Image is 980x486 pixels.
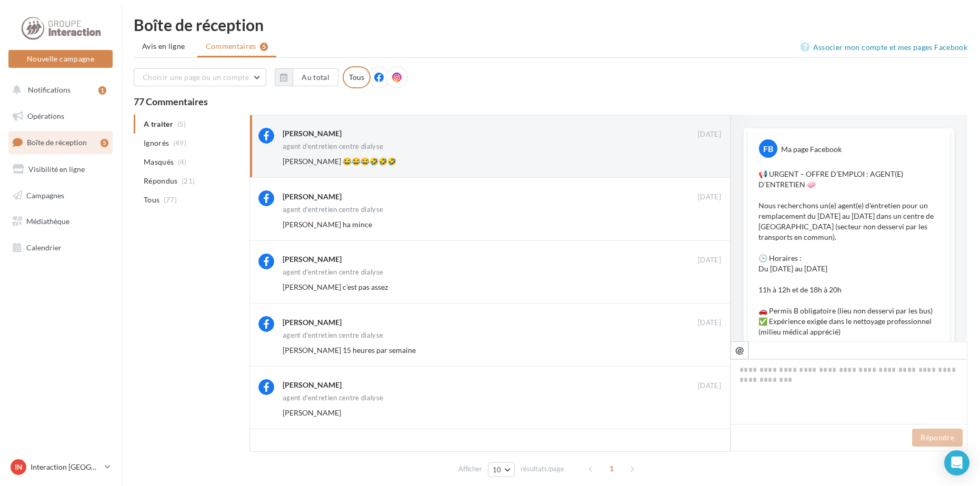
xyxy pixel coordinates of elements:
div: 1 [98,86,106,95]
button: Notifications 1 [6,79,111,101]
a: Visibilité en ligne [6,158,115,180]
span: [DATE] [698,318,721,328]
div: [PERSON_NAME] [283,254,342,265]
a: Campagnes [6,185,115,207]
div: agent d'entretien centre dialyse [283,269,383,276]
a: Boîte de réception5 [6,131,115,154]
span: Répondus [144,176,178,186]
span: Boîte de réception [27,138,87,147]
span: Ignorés [144,138,169,148]
span: Avis en ligne [142,41,185,52]
span: [PERSON_NAME] c'est pas assez [283,282,388,291]
div: agent d'entretien centre dialyse [283,394,383,401]
span: Choisir une page ou un compte [143,73,249,82]
p: 📢 URGENT – OFFRE D’EMPLOI : AGENT(E) D’ENTRETIEN 🧼 Nous recherchons un(e) agent(e) d'entretien po... [758,169,939,432]
div: agent d'entretien centre dialyse [283,332,383,339]
span: Notifications [28,85,71,94]
span: Afficher [458,464,482,474]
span: 1 [603,460,620,477]
button: 10 [488,462,515,477]
div: 5 [101,139,108,147]
div: [PERSON_NAME] [283,317,342,328]
span: (4) [178,158,187,166]
span: résultats/page [521,464,564,474]
span: Masqués [144,157,174,167]
span: Médiathèque [26,217,69,226]
div: 77 Commentaires [134,97,967,106]
span: [PERSON_NAME] ha mince [283,220,372,229]
a: Calendrier [6,237,115,259]
a: IN Interaction [GEOGRAPHIC_DATA] [8,457,113,477]
span: [DATE] [698,193,721,202]
span: Visibilité en ligne [28,165,85,174]
div: Open Intercom Messenger [944,450,969,475]
button: Répondre [912,429,963,447]
span: Tous [144,195,159,205]
span: [PERSON_NAME] [283,408,341,417]
span: (77) [164,196,177,204]
p: Interaction [GEOGRAPHIC_DATA] [31,462,101,472]
div: FB [759,139,777,158]
button: Au total [275,68,338,86]
div: [PERSON_NAME] [283,380,342,390]
span: [PERSON_NAME] 15 heures par semaine [283,346,416,355]
button: Choisir une page ou un compte [134,68,266,86]
span: (49) [173,139,186,147]
span: Calendrier [26,243,62,252]
div: [PERSON_NAME] [283,128,342,139]
span: Opérations [27,112,64,120]
span: [DATE] [698,381,721,391]
button: @ [731,341,748,359]
a: Opérations [6,105,115,127]
span: (21) [182,177,195,185]
div: [PERSON_NAME] [283,191,342,202]
button: Au total [293,68,338,86]
span: [PERSON_NAME] 😂😂😂🤣🤣🤣 [283,157,396,166]
span: 10 [493,465,502,474]
span: [DATE] [698,256,721,265]
span: IN [15,462,23,472]
a: Associer mon compte et mes pages Facebook [801,41,967,54]
a: Médiathèque [6,210,115,232]
span: Campagnes [26,190,64,199]
span: [DATE] [698,130,721,139]
div: agent d'entretien centre dialyse [283,206,383,213]
div: agent d'entretien centre dialyse [283,143,383,150]
button: Nouvelle campagne [8,50,113,68]
div: Tous [343,66,371,88]
i: @ [735,345,744,355]
div: Ma page Facebook [781,144,842,155]
div: Boîte de réception [134,17,967,33]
